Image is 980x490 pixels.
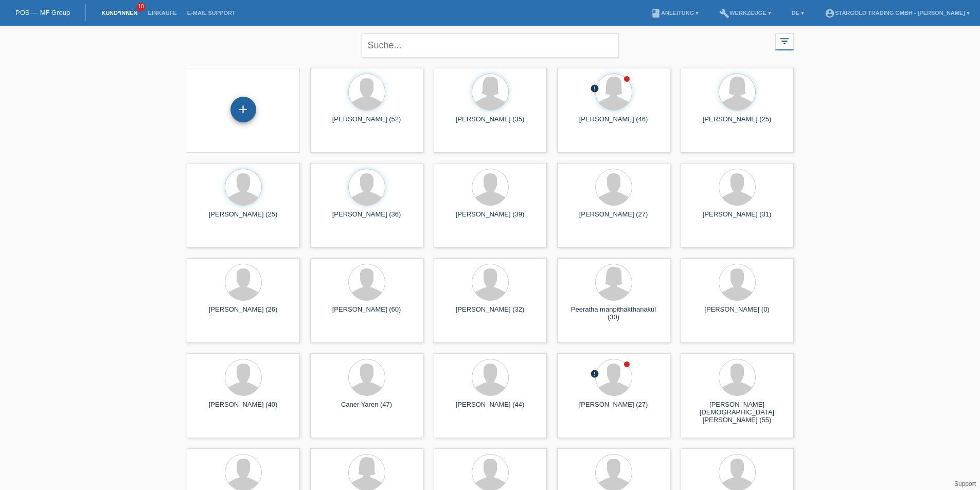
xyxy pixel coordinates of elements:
div: [PERSON_NAME] (36) [318,210,415,227]
div: [PERSON_NAME] (27) [565,210,662,227]
a: Kund*innen [96,10,142,16]
div: [PERSON_NAME] (25) [689,115,786,132]
div: [PERSON_NAME] (60) [318,305,415,322]
div: Unbestätigt, in Bearbeitung [590,84,599,95]
i: account_circle [825,8,835,19]
i: error [590,369,599,378]
div: Kund*in hinzufügen [231,101,256,118]
div: [PERSON_NAME] (27) [565,401,662,417]
a: Einkäufe [142,10,182,16]
a: bookAnleitung ▾ [646,10,704,16]
i: build [719,8,729,19]
div: [PERSON_NAME] (44) [442,401,539,417]
a: E-Mail Support [182,10,241,16]
div: [PERSON_NAME] [DEMOGRAPHIC_DATA][PERSON_NAME] (55) [689,401,786,419]
div: [PERSON_NAME] (46) [565,115,662,132]
div: [PERSON_NAME] (40) [195,401,292,417]
div: [PERSON_NAME] (25) [195,210,292,227]
div: [PERSON_NAME] (31) [689,210,786,227]
div: Caner Yaren (47) [318,401,415,417]
a: account_circleStargold Trading GmbH - [PERSON_NAME] ▾ [819,10,975,16]
div: Peeratha manpithakthanakul (30) [565,305,662,322]
input: Suche... [362,33,619,58]
div: [PERSON_NAME] (0) [689,305,786,322]
div: [PERSON_NAME] (26) [195,305,292,322]
a: POS — MF Group [15,9,70,16]
a: buildWerkzeuge ▾ [714,10,776,16]
i: filter_list [779,35,790,47]
div: [PERSON_NAME] (32) [442,305,539,322]
div: [PERSON_NAME] (39) [442,210,539,227]
a: Support [954,480,976,487]
i: error [590,84,599,93]
div: [PERSON_NAME] (52) [318,115,415,132]
div: [PERSON_NAME] (35) [442,115,539,132]
a: DE ▾ [787,10,809,16]
i: book [651,8,661,19]
div: Unbestätigt, in Bearbeitung [590,369,599,380]
span: 10 [136,3,146,11]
